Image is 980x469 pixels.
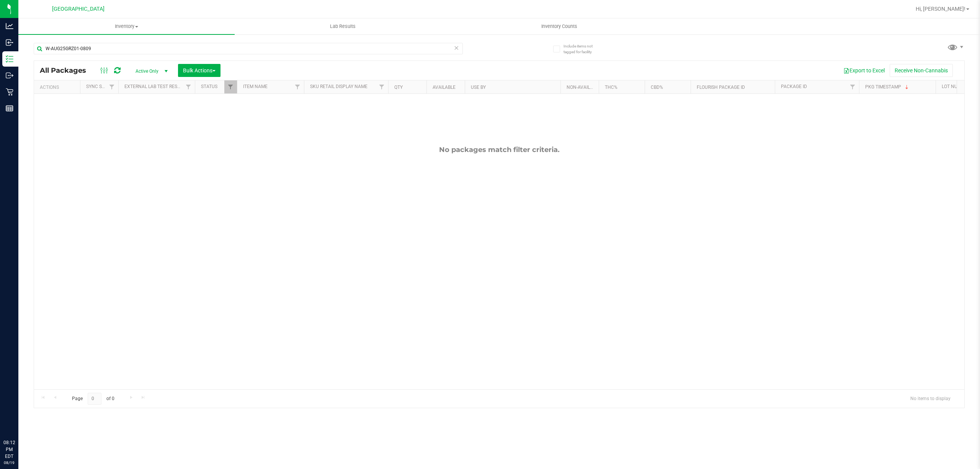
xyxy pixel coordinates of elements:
[291,80,304,93] a: Filter
[454,43,459,53] span: Clear
[6,39,13,46] inline-svg: Inbound
[106,80,118,93] a: Filter
[916,6,965,12] span: Hi, [PERSON_NAME]!
[605,85,617,90] a: THC%
[34,145,964,154] div: No packages match filter criteria.
[52,6,105,12] span: [GEOGRAPHIC_DATA]
[3,460,15,466] p: 08/19
[182,80,195,93] a: Filter
[18,18,235,34] a: Inventory
[6,72,13,79] inline-svg: Outbound
[178,64,220,77] button: Bulk Actions
[86,84,116,89] a: Sync Status
[3,439,15,460] p: 08:12 PM EDT
[320,23,366,30] span: Lab Results
[65,393,121,405] span: Page of 0
[6,22,13,30] inline-svg: Analytics
[243,84,268,89] a: Item Name
[34,43,463,54] input: Search Package ID, Item Name, SKU, Lot or Part Number...
[201,84,217,89] a: Status
[838,64,890,77] button: Export to Excel
[6,55,13,63] inline-svg: Inventory
[471,85,486,90] a: Use By
[394,85,403,90] a: Qty
[697,85,745,90] a: Flourish Package ID
[376,80,388,93] a: Filter
[865,84,910,90] a: Pkg Timestamp
[224,80,237,93] a: Filter
[531,23,588,30] span: Inventory Counts
[651,85,663,90] a: CBD%
[563,43,602,55] span: Include items not tagged for facility
[310,84,367,89] a: Sku Retail Display Name
[846,80,859,93] a: Filter
[781,84,807,89] a: Package ID
[942,84,969,89] a: Lot Number
[904,393,957,404] span: No items to display
[451,18,667,34] a: Inventory Counts
[40,66,94,75] span: All Packages
[6,88,13,96] inline-svg: Retail
[8,408,31,431] iframe: Resource center
[124,84,185,89] a: External Lab Test Result
[235,18,451,34] a: Lab Results
[18,23,235,30] span: Inventory
[433,85,456,90] a: Available
[40,85,77,90] div: Actions
[567,85,601,90] a: Non-Available
[6,105,13,112] inline-svg: Reports
[890,64,953,77] button: Receive Non-Cannabis
[183,67,216,74] span: Bulk Actions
